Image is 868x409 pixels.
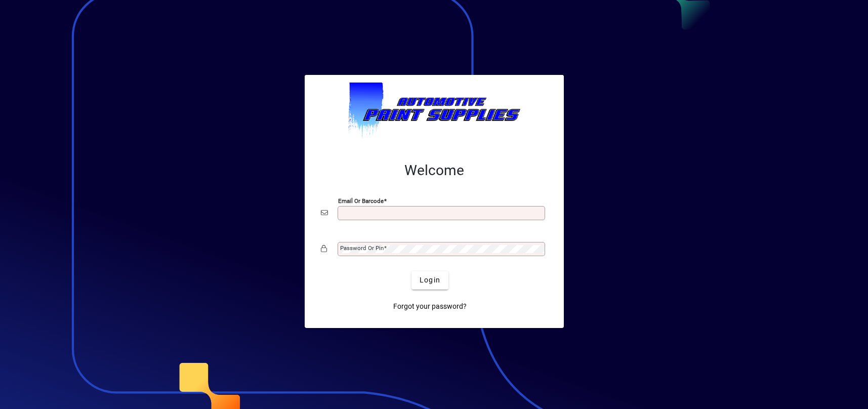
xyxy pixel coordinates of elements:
span: Forgot your password? [393,301,467,312]
mat-label: Password or Pin [340,244,384,252]
mat-label: Email or Barcode [338,197,384,204]
span: Login [420,275,440,285]
button: Login [411,271,448,290]
a: Forgot your password? [389,298,471,316]
h2: Welcome [321,162,548,179]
